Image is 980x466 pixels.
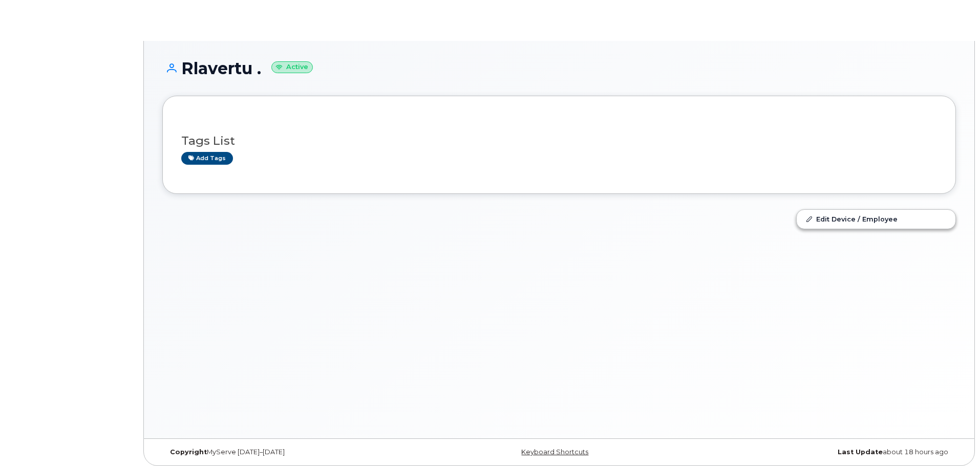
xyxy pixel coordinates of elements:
[797,210,955,228] a: Edit Device / Employee
[271,61,313,73] small: Active
[838,448,883,456] strong: Last Update
[691,448,956,456] div: about 18 hours ago
[181,152,233,165] a: Add tags
[521,448,588,456] a: Keyboard Shortcuts
[181,135,937,147] h3: Tags List
[170,448,207,456] strong: Copyright
[162,448,427,456] div: MyServe [DATE]–[DATE]
[162,59,956,77] h1: Rlavertu .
